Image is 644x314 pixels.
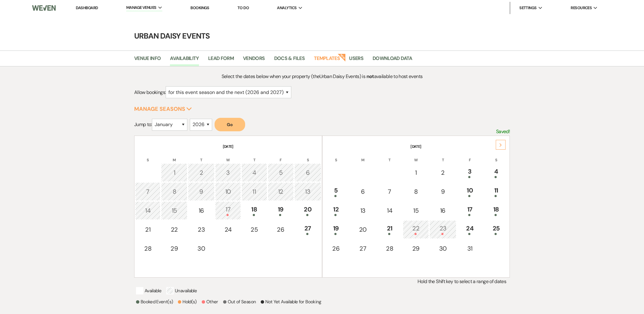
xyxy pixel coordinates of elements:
[126,5,156,11] span: Manage Venues
[326,244,346,253] div: 26
[191,206,211,215] div: 16
[268,150,294,163] th: F
[138,225,157,234] div: 21
[202,298,218,305] p: Other
[496,128,510,136] p: Saved!
[245,205,264,216] div: 18
[138,187,157,196] div: 7
[161,150,187,163] th: M
[241,150,267,163] th: T
[191,244,211,253] div: 30
[134,106,192,112] button: Manage Seasons
[134,121,152,128] span: Jump to:
[271,187,291,196] div: 12
[164,225,184,234] div: 22
[433,244,453,253] div: 30
[294,150,321,163] th: S
[460,224,480,235] div: 24
[271,225,291,234] div: 26
[433,168,453,177] div: 2
[298,224,318,235] div: 27
[353,225,373,234] div: 20
[487,205,506,216] div: 18
[188,150,215,163] th: T
[460,167,480,178] div: 3
[76,5,98,10] a: Dashboard
[429,150,456,163] th: T
[460,244,480,253] div: 31
[166,287,197,294] p: Unavailable
[164,168,184,177] div: 1
[366,73,374,80] strong: not
[135,150,161,163] th: S
[433,224,453,235] div: 23
[314,54,340,66] a: Templates
[298,187,318,196] div: 13
[271,168,291,177] div: 5
[245,187,264,196] div: 11
[136,287,161,294] p: Available
[191,187,211,196] div: 9
[380,187,399,196] div: 7
[460,186,480,197] div: 10
[138,206,157,215] div: 14
[380,224,399,235] div: 21
[377,150,402,163] th: T
[136,298,173,305] p: Booked Event(s)
[373,54,412,66] a: Download Data
[433,206,453,215] div: 16
[134,54,161,66] a: Venue Info
[406,224,425,235] div: 22
[164,206,184,215] div: 15
[178,298,197,305] p: Hold(s)
[135,136,321,149] th: [DATE]
[326,205,346,216] div: 12
[323,136,509,149] th: [DATE]
[223,298,256,305] p: Out of Season
[403,150,429,163] th: W
[277,5,296,11] span: Analytics
[323,150,349,163] th: S
[326,186,346,197] div: 5
[406,206,425,215] div: 15
[406,244,425,253] div: 29
[219,168,237,177] div: 3
[571,5,592,11] span: Resources
[271,205,291,216] div: 19
[181,73,463,80] p: Select the dates below when your property (the Urban Daisy Events ) is available to host events
[380,206,399,215] div: 14
[353,206,373,215] div: 13
[457,150,483,163] th: F
[219,225,237,234] div: 24
[190,5,209,10] a: Bookings
[484,150,509,163] th: S
[32,2,56,14] img: Weven Logo
[460,205,480,216] div: 17
[274,54,305,66] a: Docs & Files
[406,168,425,177] div: 1
[487,224,506,235] div: 25
[215,150,241,163] th: W
[487,186,506,197] div: 11
[433,187,453,196] div: 9
[191,225,211,234] div: 23
[134,89,166,95] span: Allow bookings:
[138,244,157,253] div: 28
[298,205,318,216] div: 20
[298,168,318,177] div: 6
[102,31,542,41] h4: Urban Daisy Events
[350,150,376,163] th: M
[208,54,234,66] a: Lead Form
[487,167,506,178] div: 4
[519,5,537,11] span: Settings
[237,5,249,10] a: To Do
[243,54,265,66] a: Vendors
[261,298,321,305] p: Not Yet Available for Booking
[353,244,373,253] div: 27
[326,224,346,235] div: 19
[219,205,237,216] div: 17
[191,168,211,177] div: 2
[380,244,399,253] div: 28
[219,187,237,196] div: 10
[338,53,346,62] strong: New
